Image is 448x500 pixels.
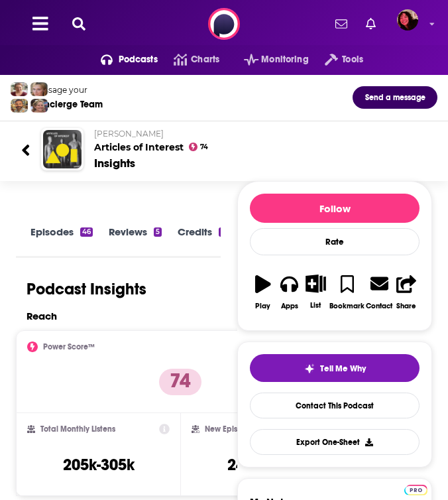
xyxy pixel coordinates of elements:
[228,49,309,70] button: open menu
[329,302,364,310] div: Bookmark
[353,86,437,109] button: Send a message
[40,424,115,434] h2: Total Monthly Listens
[32,99,103,110] div: Concierge Team
[30,99,48,113] img: Barbara Profile
[276,266,303,318] button: Apps
[250,266,276,318] button: Play
[255,302,270,310] div: Play
[250,393,420,418] a: Contact This Podcast
[191,50,219,69] span: Charts
[361,13,381,35] a: Show notifications dropdown
[365,266,393,318] a: Contact
[304,363,315,374] img: tell me why sparkle
[80,227,93,237] div: 46
[396,302,416,310] div: Share
[158,49,219,70] a: Charts
[30,225,93,255] a: Episodes46
[250,228,420,255] div: Rate
[85,49,158,70] button: open menu
[27,279,146,299] h1: Podcast Insights
[43,342,95,351] h2: Power Score™
[43,130,82,168] img: Articles of Interest
[404,485,427,495] img: Podchaser Pro
[309,49,363,70] button: open menu
[393,266,420,318] button: Share
[63,455,135,475] h3: 205k-305k
[208,8,240,40] img: Podchaser - Follow, Share and Rate Podcasts
[119,50,158,69] span: Podcasts
[310,301,321,310] div: List
[227,455,299,475] h3: 242k-359k
[200,145,208,150] span: 74
[250,194,420,223] button: Follow
[94,129,427,153] h2: Articles of Interest
[154,227,162,237] div: 5
[11,82,28,96] img: Sydney Profile
[397,9,418,31] span: Logged in as Kathryn-Musilek
[27,310,57,322] h2: Reach
[11,99,28,113] img: Jon Profile
[32,85,103,95] div: Message your
[330,13,353,35] a: Show notifications dropdown
[366,301,392,310] div: Contact
[342,50,363,69] span: Tools
[178,225,231,255] a: Credits24
[320,363,366,374] span: Tell Me Why
[205,424,278,434] h2: New Episode Listens
[94,156,135,170] div: Insights
[303,266,329,318] button: List
[94,129,164,139] span: [PERSON_NAME]
[404,483,427,495] a: Pro website
[250,429,420,455] button: Export One-Sheet
[30,82,48,96] img: Jules Profile
[329,266,365,318] button: Bookmark
[219,227,231,237] div: 24
[109,225,162,255] a: Reviews5
[397,9,418,31] img: User Profile
[261,50,308,69] span: Monitoring
[281,302,298,310] div: Apps
[159,369,201,395] p: 74
[250,354,420,382] button: tell me why sparkleTell Me Why
[397,9,426,38] a: Logged in as Kathryn-Musilek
